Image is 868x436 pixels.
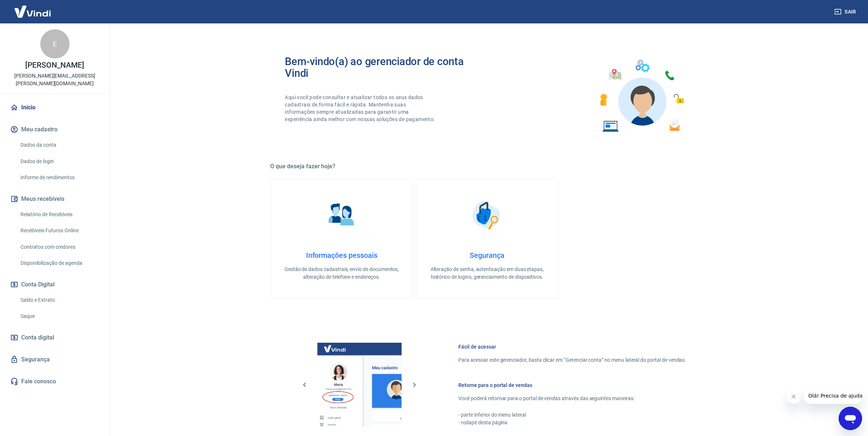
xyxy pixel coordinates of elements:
[18,138,101,153] a: Dados da conta
[9,0,56,23] img: Vindi
[283,266,401,281] p: Gestão de dados cadastrais, envio de documentos, alteração de telefone e endereços.
[285,56,487,79] h2: Bem-vindo(a) ao gerenciador de conta Vindi
[9,121,101,138] button: Meu cadastro
[9,373,101,390] a: Fale conosco
[428,266,546,281] p: Alteração de senha, autenticação em duas etapas, histórico de logins, gerenciamento de dispositivos.
[9,330,101,346] a: Conta digital
[18,223,101,238] a: Recebíveis Futuros Online
[4,5,62,11] span: Olá! Precisa de ajuda?
[9,99,101,116] a: Início
[6,72,104,87] p: [PERSON_NAME][EMAIL_ADDRESS][PERSON_NAME][DOMAIN_NAME]
[271,179,413,299] a: Informações pessoaisInformações pessoaisGestão de dados cadastrais, envio de documentos, alteraçã...
[786,389,801,404] iframe: Fechar mensagem
[317,343,402,427] img: Imagem da dashboard mostrando o botão de gerenciar conta na sidebar no lado esquerdo
[428,251,546,260] h4: Segurança
[459,395,686,402] p: Você poderá retornar para o portal de vendas através das seguintes maneiras:
[18,293,101,308] a: Saldo e Extrato
[283,251,401,260] h4: Informações pessoais
[323,197,360,233] img: Informações pessoais
[459,381,686,389] h6: Retorne para o portal de vendas
[459,343,686,350] h6: Fácil de acessar
[271,163,704,170] h5: O que deseja fazer hoje?
[416,179,558,299] a: SegurançaSegurançaAlteração de senha, autenticação em duas etapas, histórico de logins, gerenciam...
[469,197,505,233] img: Segurança
[21,332,54,343] span: Conta digital
[18,207,101,222] a: Relatório de Recebíveis
[285,94,437,123] p: Aqui você pode consultar e atualizar todos os seus dados cadastrais de forma fácil e rápida. Mant...
[18,256,101,271] a: Disponibilização de agenda
[18,309,101,324] a: Saque
[459,419,686,426] p: - rodapé desta página
[18,170,101,185] a: Informe de rendimentos
[18,240,101,255] a: Contratos com credores
[9,191,101,207] button: Meus recebíveis
[18,154,101,169] a: Dados de login
[40,29,70,59] div: E
[593,56,689,136] img: Imagem de um avatar masculino com diversos icones exemplificando as funcionalidades do gerenciado...
[459,411,686,419] p: - parte inferior do menu lateral
[25,61,84,69] p: [PERSON_NAME]
[833,5,859,19] button: Sair
[9,277,101,293] button: Conta Digital
[839,407,862,430] iframe: Botão para abrir a janela de mensagens
[459,356,686,364] p: Para acessar este gerenciador, basta clicar em “Gerenciar conta” no menu lateral do portal de ven...
[9,352,101,368] a: Segurança
[804,388,862,404] iframe: Mensagem da empresa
